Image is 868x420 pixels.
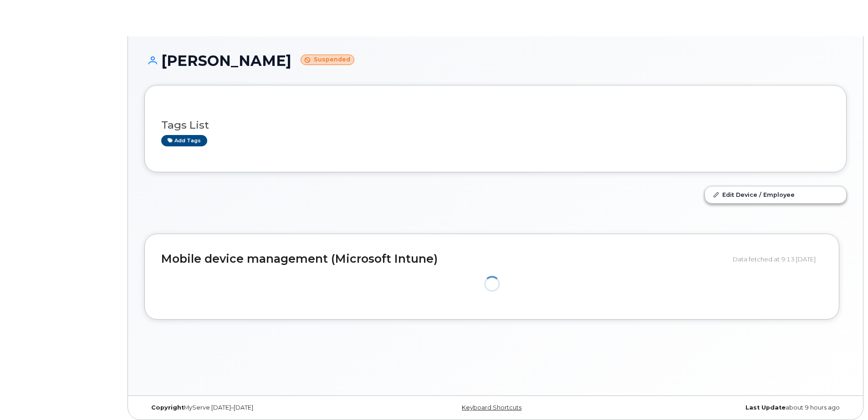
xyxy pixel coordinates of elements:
[161,120,830,131] h3: Tags List
[161,135,207,146] a: Add tags
[705,186,846,203] a: Edit Device / Employee
[613,404,847,411] div: about 9 hours ago
[733,250,822,268] div: Data fetched at 9:13 [DATE]
[462,404,521,411] a: Keyboard Shortcuts
[745,404,786,411] strong: Last Update
[144,53,847,69] h1: [PERSON_NAME]
[301,55,354,65] small: Suspended
[151,404,184,411] strong: Copyright
[144,404,378,411] div: MyServe [DATE]–[DATE]
[161,253,726,265] h2: Mobile device management (Microsoft Intune)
